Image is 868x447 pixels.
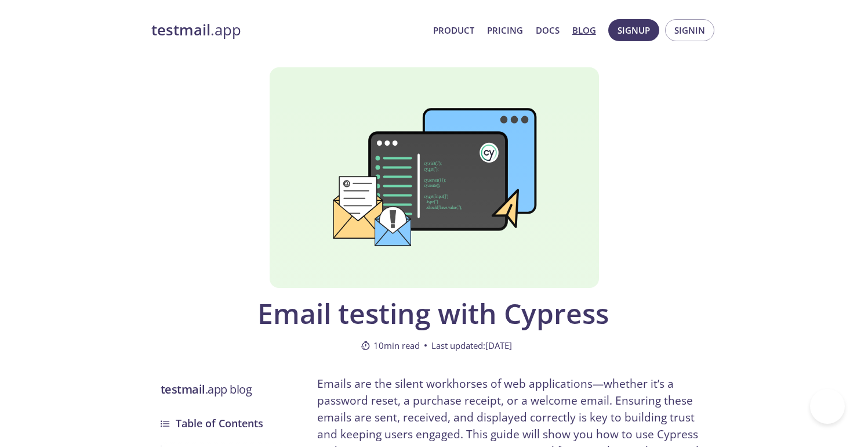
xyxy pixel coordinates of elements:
[810,389,845,424] iframe: Help Scout Beacon - Open
[487,23,523,38] a: Pricing
[176,415,263,431] h3: Table of Contents
[536,23,560,38] a: Docs
[431,338,512,352] span: Last updated: [DATE]
[618,23,650,38] span: Signup
[151,20,424,40] a: testmail.app
[572,23,596,38] a: Blog
[151,20,210,40] strong: testmail
[161,358,281,401] a: testmail.app blog
[361,338,420,352] span: 10 min read
[161,381,205,397] strong: testmail
[608,19,659,41] button: Signup
[161,381,281,398] h3: .app blog
[235,297,631,329] span: Email testing with Cypress
[433,23,474,38] a: Product
[674,23,705,38] span: Signin
[665,19,714,41] button: Signin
